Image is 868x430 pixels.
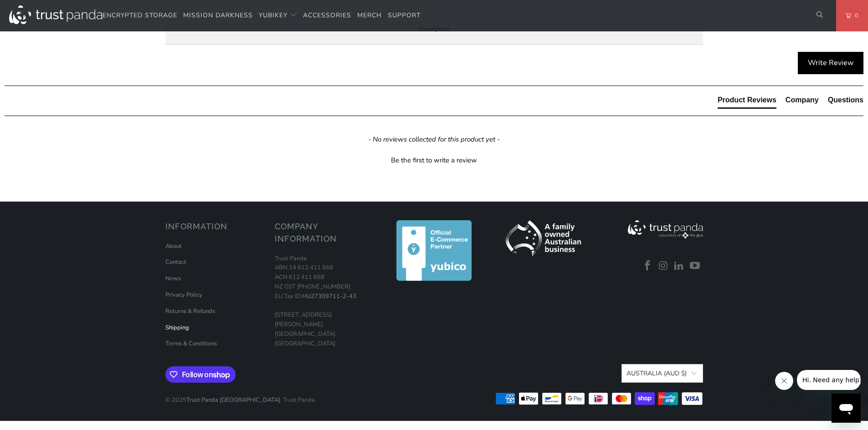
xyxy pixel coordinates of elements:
[183,5,253,26] a: Mission Darkness
[103,5,177,26] a: Encrypted Storage
[5,153,863,165] div: Be the first to write a review
[165,339,217,348] a: Terms & Conditions
[641,260,655,272] a: Trust Panda Australia on Facebook
[186,396,280,404] a: Trust Panda [GEOGRAPHIC_DATA]
[165,307,215,315] a: Returns & Refunds
[357,5,382,26] a: Merch
[165,324,189,332] a: Shipping
[302,292,356,300] a: HU27309711-2-43
[303,5,351,26] a: Accessories
[103,5,421,26] nav: Translation missing: en.navigation.header.main_nav
[388,11,421,20] span: Support
[797,370,861,390] iframe: Message from company
[357,11,382,20] span: Merch
[775,372,793,390] iframe: Close message
[718,95,776,105] div: Product Reviews
[5,6,66,14] span: Hi. Need any help?
[798,52,863,75] div: Write Review
[657,260,670,272] a: Trust Panda Australia on Instagram
[165,274,181,283] a: News
[718,95,863,113] div: Reviews Tabs
[275,254,375,349] p: Trust Panda ABN 14 612 411 668 ACN 612 411 668 NZ GST [PHONE_NUMBER] EU Tax ID: [STREET_ADDRESS][...
[851,10,858,20] span: 0
[165,386,315,405] p: © 2025 . Trust Panda
[621,364,703,383] button: Australia (AUD $)
[9,5,103,24] img: Trust Panda Australia
[259,11,288,20] span: YubiKey
[391,156,477,165] div: Be the first to write a review
[832,394,861,423] iframe: Button to launch messaging window
[165,291,202,299] a: Privacy Policy
[103,11,177,20] span: Encrypted Storage
[786,95,819,105] div: Company
[183,11,253,20] span: Mission Darkness
[368,135,500,144] em: - No reviews collected for this product yet -
[165,258,186,266] a: Contact
[828,95,863,105] div: Questions
[673,260,686,272] a: Trust Panda Australia on LinkedIn
[388,5,421,26] a: Support
[688,260,702,272] a: Trust Panda Australia on YouTube
[303,11,351,20] span: Accessories
[165,242,182,250] a: About
[259,5,297,26] summary: YubiKey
